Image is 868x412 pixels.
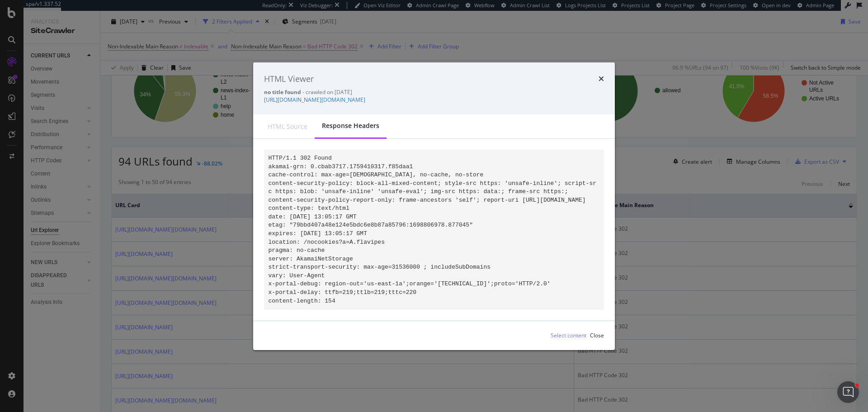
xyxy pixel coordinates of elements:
[599,73,604,85] div: times
[264,96,365,104] a: [URL][DOMAIN_NAME][DOMAIN_NAME]
[322,121,379,130] div: Response Headers
[268,122,307,131] div: HTML source
[264,88,301,96] strong: no title found
[590,331,604,339] div: Close
[253,62,615,350] div: modal
[837,381,859,403] iframe: Intercom live chat
[269,155,597,304] code: HTTP/1.1 302 Found akamai-grn: 0.cbab3717.1759410317.f85daa1 cache-control: max-age=[DEMOGRAPHIC_...
[551,331,586,339] div: Select content
[264,73,314,85] div: HTML Viewer
[543,328,586,343] button: Select content
[264,88,604,96] div: - crawled on [DATE]
[590,328,604,343] button: Close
